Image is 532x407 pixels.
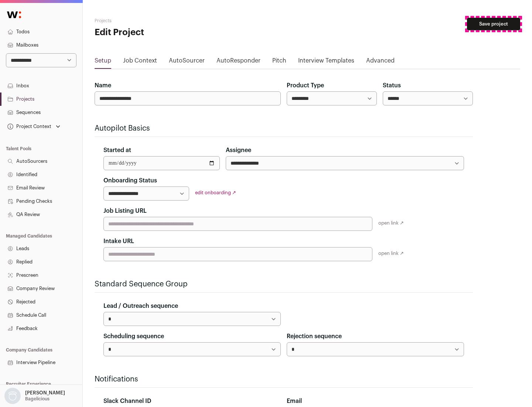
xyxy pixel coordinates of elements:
[6,121,62,132] button: Open dropdown
[95,279,473,289] h2: Standard Sequence Group
[95,27,236,38] h1: Edit Project
[103,302,178,310] label: Lead / Outreach sequence
[287,332,342,341] label: Rejection sequence
[272,56,286,68] a: Pitch
[467,18,520,30] button: Save project
[103,206,147,215] label: Job Listing URL
[287,397,464,406] div: Email
[298,56,354,68] a: Interview Templates
[123,56,157,68] a: Job Context
[95,56,111,68] a: Setup
[25,390,65,396] p: [PERSON_NAME]
[366,56,395,68] a: Advanced
[25,396,50,402] p: Bagelicious
[195,190,236,195] a: edit onboarding ↗
[226,146,251,155] label: Assignee
[287,81,324,90] label: Product Type
[4,388,21,404] img: nopic.png
[95,18,236,24] h2: Projects
[6,124,51,129] div: Project Context
[103,332,164,341] label: Scheduling sequence
[95,81,111,90] label: Name
[103,237,134,246] label: Intake URL
[95,123,473,134] h2: Autopilot Basics
[95,374,473,384] h2: Notifications
[216,56,260,68] a: AutoResponder
[3,388,66,404] button: Open dropdown
[103,176,157,185] label: Onboarding Status
[383,81,401,90] label: Status
[169,56,205,68] a: AutoSourcer
[3,7,25,22] img: Wellfound
[103,146,131,155] label: Started at
[103,397,151,406] label: Slack Channel ID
